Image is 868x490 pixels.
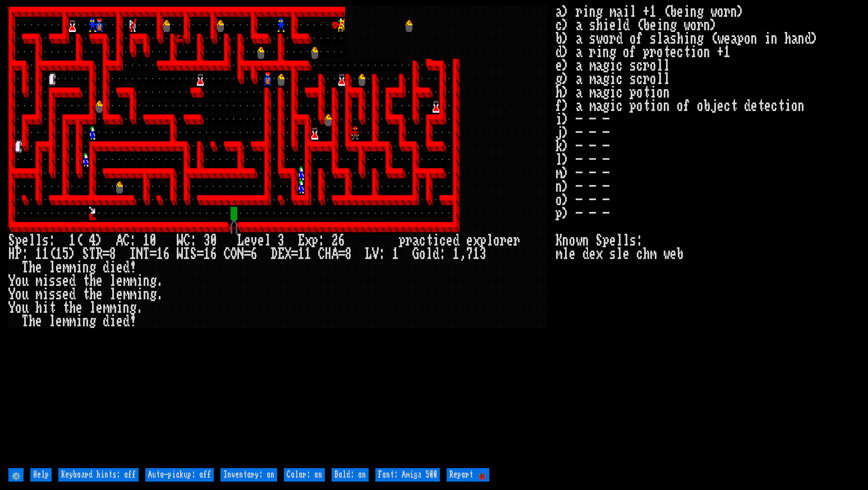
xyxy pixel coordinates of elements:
div: e [96,288,103,301]
div: e [35,315,42,328]
div: O [231,247,237,261]
div: x [305,234,311,247]
div: i [116,301,123,315]
div: c [419,234,426,247]
div: 8 [109,247,116,261]
div: r [513,234,520,247]
input: Report 🐞 [447,468,489,482]
div: : [318,234,325,247]
div: l [89,301,96,315]
div: . [157,288,163,301]
div: S [82,247,89,261]
div: t [82,288,89,301]
div: l [35,234,42,247]
div: E [298,234,305,247]
div: G [412,247,419,261]
div: o [15,301,22,315]
div: i [109,315,116,328]
div: T [22,315,29,328]
div: t [49,301,56,315]
div: N [136,247,143,261]
div: 1 [392,247,399,261]
div: r [500,234,507,247]
div: g [130,301,136,315]
div: : [49,234,56,247]
div: s [56,288,62,301]
div: h [29,261,35,274]
div: e [96,301,103,315]
div: 0 [150,234,157,247]
div: i [42,288,49,301]
div: h [69,301,76,315]
div: 0 [210,234,217,247]
div: m [109,301,116,315]
div: Y [8,301,15,315]
div: n [82,261,89,274]
div: . [157,274,163,288]
div: 3 [204,234,210,247]
div: d [433,247,439,261]
div: e [116,288,123,301]
div: 3 [278,234,284,247]
div: H [325,247,332,261]
div: u [22,288,29,301]
div: o [15,288,22,301]
div: e [76,301,82,315]
div: : [379,247,385,261]
div: e [56,315,62,328]
div: p [15,234,22,247]
div: 1 [157,247,163,261]
div: 1 [453,247,460,261]
div: o [493,234,500,247]
div: i [42,301,49,315]
input: Bold: on [332,468,369,482]
div: i [42,274,49,288]
div: 1 [204,247,210,261]
div: r [406,234,412,247]
div: D [271,247,278,261]
div: 3 [480,247,486,261]
input: Color: on [284,468,325,482]
div: ) [69,247,76,261]
div: u [22,274,29,288]
div: A [332,247,338,261]
div: W [177,247,183,261]
div: g [150,274,157,288]
div: . [136,301,143,315]
div: s [56,274,62,288]
input: ⚙️ [8,468,24,482]
div: o [15,274,22,288]
div: m [103,301,109,315]
div: : [439,247,446,261]
div: u [22,301,29,315]
div: t [62,301,69,315]
div: T [22,261,29,274]
div: 1 [69,234,76,247]
div: i [136,274,143,288]
div: e [507,234,513,247]
div: m [62,315,69,328]
stats: a) ring mail +1 (being worn) c) a shield (being worn) b) a sword of slashing (weapon in hand) d) ... [555,5,859,466]
div: m [62,261,69,274]
div: e [116,261,123,274]
div: I [130,247,136,261]
div: m [35,274,42,288]
div: g [89,261,96,274]
div: N [237,247,244,261]
div: m [123,288,130,301]
div: t [426,234,433,247]
div: = [150,247,157,261]
div: e [244,234,251,247]
div: l [109,274,116,288]
div: e [96,274,103,288]
div: Y [8,274,15,288]
div: = [291,247,298,261]
div: g [89,315,96,328]
div: A [116,234,123,247]
div: H [8,247,15,261]
div: m [35,288,42,301]
div: e [116,274,123,288]
div: l [109,288,116,301]
div: d [103,315,109,328]
div: = [338,247,345,261]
